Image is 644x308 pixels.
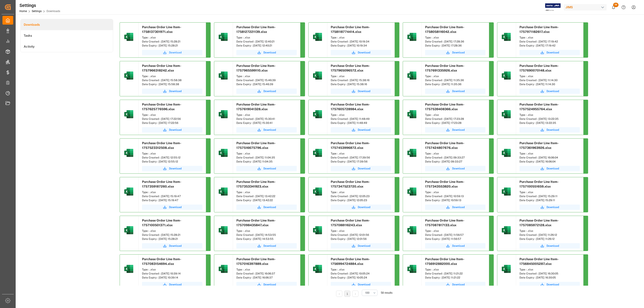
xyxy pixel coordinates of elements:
[263,205,276,209] span: Download
[123,264,134,274] img: microsoft-excel-2019--v1.png
[425,117,485,121] div: Date Created : [DATE] 17:23:28
[263,167,276,171] span: Download
[331,141,370,150] span: Purchase Order Line Item-1757453996872.xlsx
[519,166,580,171] button: Download
[142,180,181,188] span: Purchase Order Line Item-1757359187260.xlsx
[331,40,391,44] div: Date Created : [DATE] 10:19:34
[331,243,391,249] button: Download
[425,243,485,249] a: Download
[425,89,485,94] button: Download
[142,89,202,94] button: Download
[142,194,202,198] div: Date Created : [DATE] 15:19:47
[21,41,113,52] a: Activity
[312,70,323,81] img: microsoft-excel-2019--v1.png
[519,82,580,86] div: Date Expiry : [DATE] 11:14:30
[142,36,202,40] div: Type : .xlsx
[331,237,391,241] div: Date Expiry : [DATE] 12:01:56
[236,127,297,133] button: Download
[142,257,181,266] span: Purchase Order Line Item-1757083154694.xlsx
[142,268,202,272] div: Type : .xlsx
[142,166,202,171] button: Download
[312,109,323,120] img: microsoft-excel-2019--v1.png
[19,10,27,13] a: Home
[519,233,580,237] div: Date Created : [DATE] 11:26:12
[547,244,559,248] span: Download
[331,103,370,111] span: Purchase Order Line Item-1757605728984.xlsx
[142,113,202,117] div: Type : .xlsx
[142,117,202,121] div: Date Created : [DATE] 17:22:56
[425,152,485,156] div: Type : .xlsx
[331,219,370,227] span: Purchase Order Line Item-1757088116243.xlsx
[519,50,580,55] button: Download
[236,243,297,249] button: Download
[142,40,202,44] div: Date Created : [DATE] 15:28:21
[425,121,485,125] div: Date Expiry : [DATE] 17:23:28
[236,219,276,227] span: Purchase Order Line Item-1757098435847.xlsx
[519,103,559,111] span: Purchase Order Line Item-1757524955764.xlsx
[331,127,391,133] a: Download
[425,282,485,287] button: Download
[142,233,202,237] div: Date Created : [DATE] 15:28:21
[236,89,297,94] button: Download
[425,237,485,241] div: Date Expiry : [DATE] 11:56:57
[236,237,297,241] div: Date Expiry : [DATE] 14:53:55
[519,25,559,34] span: Purchase Order Line Item-1757971182617.xlsx
[218,32,229,42] img: microsoft-excel-2019--v1.png
[608,2,619,12] button: show 58 new notifications
[142,272,202,276] div: Date Created : [DATE] 10:39:14
[331,156,391,160] div: Date Created : [DATE] 17:39:56
[169,167,182,171] span: Download
[519,89,580,94] a: Download
[501,264,512,274] img: microsoft-excel-2019--v1.png
[425,74,485,78] div: Type : .xlsx
[142,205,202,210] a: Download
[142,82,202,86] div: Date Expiry : [DATE] 15:58:38
[142,44,202,48] div: Date Expiry : [DATE] 15:28:21
[263,283,276,287] span: Download
[142,229,202,233] div: Type : .xlsx
[331,272,391,276] div: Date Created : [DATE] 10:05:24
[236,152,297,156] div: Type : .xlsx
[365,291,369,295] span: 100
[236,282,297,287] button: Download
[519,194,580,198] div: Date Created : [DATE] 15:29:11
[519,156,580,160] div: Date Created : [DATE] 16:06:04
[501,70,512,81] img: microsoft-excel-2019--v1.png
[501,148,512,158] img: microsoft-excel-2019--v1.png
[331,113,391,117] div: Type : .xlsx
[407,186,417,197] img: microsoft-excel-2019--v1.png
[425,127,485,133] a: Download
[142,121,202,125] div: Date Expiry : [DATE] 17:22:56
[425,50,485,55] button: Download
[519,219,559,227] span: Purchase Order Line Item-1757085972128.xlsx
[142,127,202,133] button: Download
[547,205,559,209] span: Download
[236,205,297,210] a: Download
[236,141,276,150] span: Purchase Order Line Item-1757516675796.xlsx
[169,244,182,248] span: Download
[331,44,391,48] div: Date Expiry : [DATE] 10:19:34
[425,272,485,276] div: Date Created : [DATE] 11:21:22
[142,74,202,78] div: Type : .xlsx
[425,25,464,34] span: Purchase Order Line Item-1758058116042.xlsx
[425,219,464,227] span: Purchase Order Line Item-1757087817133.xlsx
[142,50,202,55] a: Download
[169,51,182,55] span: Download
[331,205,391,210] button: Download
[425,194,485,198] div: Date Created : [DATE] 10:59:13
[425,229,485,233] div: Type : .xlsx
[425,205,485,210] a: Download
[331,282,391,287] a: Download
[519,205,580,210] a: Download
[142,237,202,241] div: Date Expiry : [DATE] 15:28:21
[564,4,607,11] div: JIMS
[142,64,181,72] span: Purchase Order Line Item-1757966318242.xlsx
[236,40,297,44] div: Date Created : [DATE] 12:40:21
[425,268,485,272] div: Type : .xlsx
[519,74,580,78] div: Type : .xlsx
